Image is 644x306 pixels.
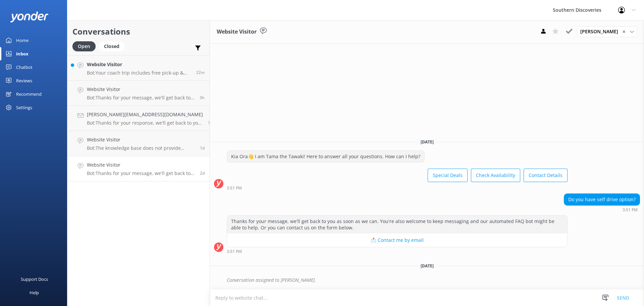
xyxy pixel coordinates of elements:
span: [PERSON_NAME] [580,28,622,35]
div: Chatbot [16,60,33,74]
h4: Website Visitor [87,86,195,93]
h4: Website Visitor [87,136,195,143]
div: Open [72,41,96,51]
a: Website VisitorBot:Thanks for your message, we'll get back to you as soon as we can. You're also ... [67,81,210,106]
span: Sep 09 2025 12:44pm (UTC +12:00) Pacific/Auckland [200,95,205,100]
div: Home [16,34,29,47]
p: Bot: Thanks for your message, we'll get back to you as soon as we can. You're also welcome to kee... [87,170,195,176]
div: Sep 07 2025 03:51pm (UTC +12:00) Pacific/Auckland [564,207,640,212]
h4: [PERSON_NAME][EMAIL_ADDRESS][DOMAIN_NAME] [87,111,203,118]
strong: 3:51 PM [227,186,242,190]
span: Sep 07 2025 03:51pm (UTC +12:00) Pacific/Auckland [200,170,205,176]
h4: Website Visitor [87,161,195,169]
div: Recommend [16,87,42,101]
strong: 3:51 PM [227,250,242,254]
h3: Website Visitor [217,28,257,36]
a: [PERSON_NAME][EMAIL_ADDRESS][DOMAIN_NAME]Bot:Thanks for your response, we'll get back to you as s... [67,106,210,131]
a: Open [72,42,99,50]
div: Do you have self drive option? [564,194,640,205]
h2: Conversations [72,25,205,38]
div: Settings [16,101,32,114]
div: Conversation assigned to [PERSON_NAME]. [227,274,640,286]
div: Reviews [16,74,32,87]
div: Sep 07 2025 03:51pm (UTC +12:00) Pacific/Auckland [227,249,568,254]
a: Website VisitorBot:Your coach trip includes free pick-up & drop-off from most accommodation provi... [67,55,210,81]
div: Help [30,286,39,299]
a: Website VisitorBot:Thanks for your message, we'll get back to you as soon as we can. You're also ... [67,156,210,181]
strong: 3:51 PM [623,208,638,212]
div: Inbox [16,47,29,60]
a: Website VisitorBot:The knowledge base does not provide specific differences between the Glenorchy... [67,131,210,156]
span: ✕ [622,29,626,35]
div: Thanks for your message, we'll get back to you as soon as we can. You're also welcome to keep mes... [227,216,567,233]
button: Contact Details [524,169,568,182]
span: Sep 09 2025 03:30pm (UTC +12:00) Pacific/Auckland [196,70,205,75]
p: Bot: Thanks for your response, we'll get back to you as soon as we can during opening hours. [87,120,203,126]
p: Bot: Thanks for your message, we'll get back to you as soon as we can. You're also welcome to kee... [87,95,195,101]
button: Special Deals [428,169,468,182]
h4: Website Visitor [87,61,191,68]
img: yonder-white-logo.png [10,11,49,23]
div: Kia Ora👋 I am Tama the Tawaki! Here to answer all your questions. How can I help? [227,151,424,162]
div: Support Docs [21,272,48,286]
a: Closed [99,42,128,50]
p: Bot: The knowledge base does not provide specific differences between the Glenorchy Air and Air M... [87,145,195,151]
div: Assign User [577,26,637,37]
div: Closed [99,41,124,51]
div: 2025-09-07T21:54:43.905 [214,274,640,286]
p: Bot: Your coach trip includes free pick-up & drop-off from most accommodation providers. Enter yo... [87,70,191,76]
button: 📩 Contact me by email [227,233,567,247]
span: Sep 07 2025 05:41pm (UTC +12:00) Pacific/Auckland [200,145,205,151]
span: [DATE] [417,263,438,269]
span: [DATE] [417,139,438,145]
button: Check Availability [471,169,520,182]
div: Sep 07 2025 03:51pm (UTC +12:00) Pacific/Auckland [227,185,568,190]
span: Sep 09 2025 08:40am (UTC +12:00) Pacific/Auckland [208,120,213,126]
